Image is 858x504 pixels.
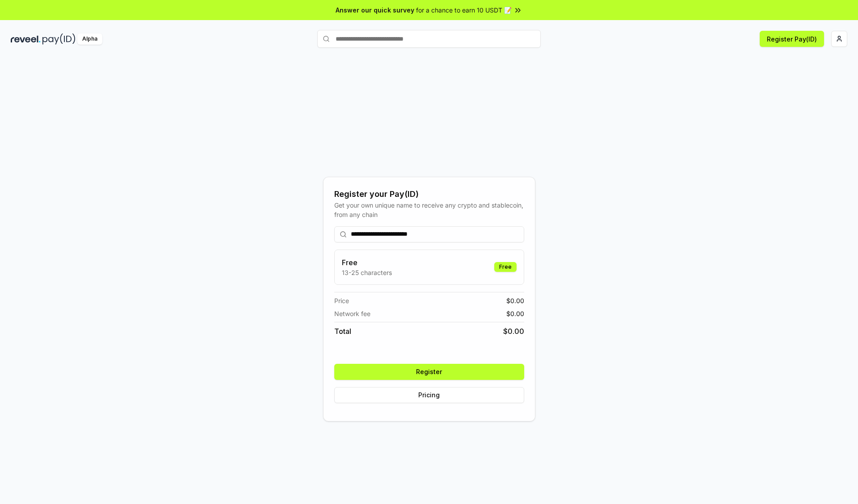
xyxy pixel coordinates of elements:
[334,200,524,219] div: Get your own unique name to receive any crypto and stablecoin, from any chain
[334,326,351,337] span: Total
[494,262,517,272] div: Free
[760,31,824,47] button: Register Pay(ID)
[503,326,524,337] span: $ 0.00
[334,188,524,200] div: Register your Pay(ID)
[342,257,392,268] h3: Free
[506,309,524,318] span: $ 0.00
[334,309,370,318] span: Network fee
[342,268,392,277] p: 13-25 characters
[334,296,349,305] span: Price
[506,296,524,305] span: $ 0.00
[336,5,414,15] span: Answer our quick survey
[77,33,102,45] div: Alpha
[334,364,524,380] button: Register
[11,33,41,45] img: reveel_dark
[42,33,76,45] img: pay_id
[416,5,512,15] span: for a chance to earn 10 USDT 📝
[334,387,524,403] button: Pricing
